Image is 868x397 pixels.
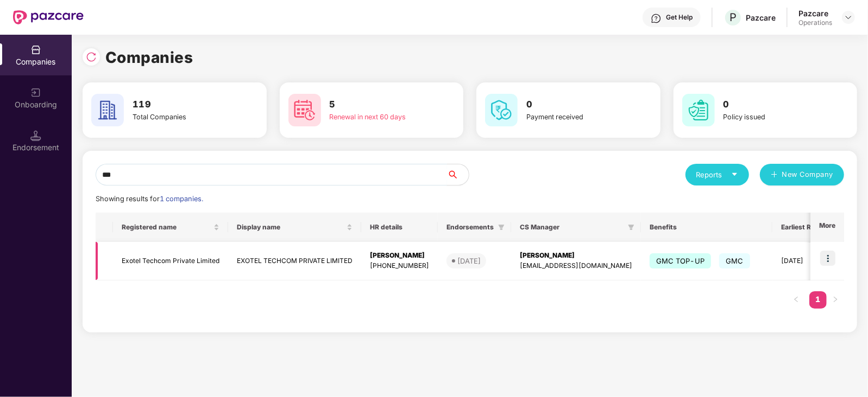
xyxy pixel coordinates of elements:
img: svg+xml;base64,PHN2ZyB4bWxucz0iaHR0cDovL3d3dy53My5vcmcvMjAwMC9zdmciIHdpZHRoPSI2MCIgaGVpZ2h0PSI2MC... [682,94,715,126]
span: P [729,11,737,24]
img: svg+xml;base64,PHN2ZyB3aWR0aD0iMTQuNSIgaGVpZ2h0PSIxNC41IiB2aWV3Qm94PSIwIDAgMTYgMTYiIGZpbGw9Im5vbm... [30,130,41,141]
button: search [446,164,469,185]
a: 1 [809,291,827,308]
td: [DATE] [772,242,842,280]
span: plus [771,171,778,180]
button: left [788,291,805,309]
span: Endorsements [446,223,494,232]
li: 1 [809,291,827,309]
span: Registered name [122,223,211,232]
h3: 5 [330,98,423,112]
th: Earliest Renewal [772,213,842,242]
div: Pazcare [746,12,776,23]
th: Benefits [641,213,772,242]
button: right [827,291,844,309]
button: plusNew Company [760,164,844,185]
div: Renewal in next 60 days [330,112,423,123]
h3: 0 [526,98,620,112]
div: [PERSON_NAME] [520,251,632,261]
span: left [793,296,800,303]
span: right [832,296,839,303]
td: EXOTEL TECHCOM PRIVATE LIMITED [228,242,361,280]
span: GMC TOP-UP [650,253,711,268]
h3: 119 [133,98,226,112]
span: filter [628,224,634,230]
img: svg+xml;base64,PHN2ZyB4bWxucz0iaHR0cDovL3d3dy53My5vcmcvMjAwMC9zdmciIHdpZHRoPSI2MCIgaGVpZ2h0PSI2MC... [485,94,518,126]
span: CS Manager [520,223,624,232]
div: [PHONE_NUMBER] [370,261,429,271]
img: svg+xml;base64,PHN2ZyBpZD0iQ29tcGFuaWVzIiB4bWxucz0iaHR0cDovL3d3dy53My5vcmcvMjAwMC9zdmciIHdpZHRoPS... [30,44,41,55]
th: Display name [228,213,361,242]
img: svg+xml;base64,PHN2ZyBpZD0iUmVsb2FkLTMyeDMyIiB4bWxucz0iaHR0cDovL3d3dy53My5vcmcvMjAwMC9zdmciIHdpZH... [86,52,97,62]
div: [PERSON_NAME] [370,251,429,261]
img: New Pazcare Logo [13,10,84,24]
div: [DATE] [457,255,481,266]
span: filter [498,224,505,230]
div: Total Companies [133,112,226,123]
th: Registered name [113,213,228,242]
img: icon [820,251,835,266]
img: svg+xml;base64,PHN2ZyBpZD0iRHJvcGRvd24tMzJ4MzIiIHhtbG5zPSJodHRwOi8vd3d3LnczLm9yZy8yMDAwL3N2ZyIgd2... [844,13,853,22]
h3: 0 [724,98,817,112]
div: Pazcare [798,8,832,18]
span: caret-down [731,171,738,178]
div: Get Help [666,13,693,22]
li: Previous Page [788,291,805,309]
div: [EMAIL_ADDRESS][DOMAIN_NAME] [520,261,632,271]
th: HR details [361,213,438,242]
span: filter [496,221,507,234]
h1: Companies [105,46,193,69]
th: More [810,213,844,242]
span: GMC [719,253,750,268]
span: New Company [782,169,834,180]
li: Next Page [827,291,844,309]
img: svg+xml;base64,PHN2ZyB4bWxucz0iaHR0cDovL3d3dy53My5vcmcvMjAwMC9zdmciIHdpZHRoPSI2MCIgaGVpZ2h0PSI2MC... [288,94,321,126]
div: Operations [798,18,832,27]
img: svg+xml;base64,PHN2ZyB3aWR0aD0iMjAiIGhlaWdodD0iMjAiIHZpZXdCb3g9IjAgMCAyMCAyMCIgZmlsbD0ibm9uZSIgeG... [30,87,41,98]
img: svg+xml;base64,PHN2ZyBpZD0iSGVscC0zMngzMiIgeG1sbnM9Imh0dHA6Ly93d3cudzMub3JnLzIwMDAvc3ZnIiB3aWR0aD... [651,13,662,24]
span: 1 companies. [160,195,203,203]
div: Payment received [526,112,620,123]
div: Reports [696,169,738,180]
td: Exotel Techcom Private Limited [113,242,228,280]
div: Policy issued [724,112,817,123]
img: svg+xml;base64,PHN2ZyB4bWxucz0iaHR0cDovL3d3dy53My5vcmcvMjAwMC9zdmciIHdpZHRoPSI2MCIgaGVpZ2h0PSI2MC... [91,94,124,126]
span: filter [626,221,637,234]
span: Showing results for [96,195,203,203]
span: Display name [237,223,344,232]
span: search [446,170,469,179]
